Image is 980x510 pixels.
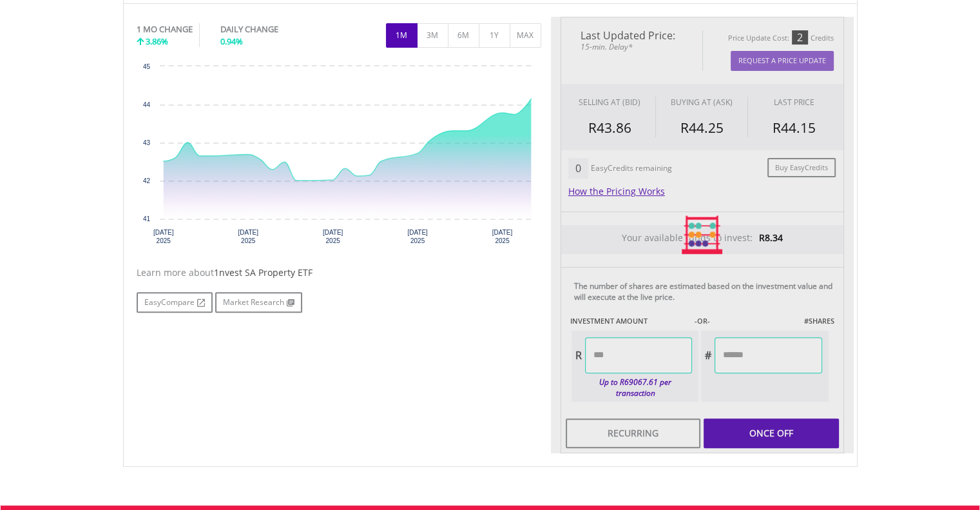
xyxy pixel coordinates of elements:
div: 1 MO CHANGE [137,23,193,35]
button: 6M [448,23,479,48]
button: MAX [510,23,541,48]
text: [DATE] 2025 [153,229,173,244]
span: 1nvest SA Property ETF [214,266,312,279]
a: EasyCompare [137,292,213,313]
div: Chart. Highcharts interactive chart. [137,60,541,253]
button: 3M [417,23,448,48]
button: 1Y [479,23,510,48]
text: 45 [142,63,150,70]
button: 1M [386,23,418,48]
span: 3.86% [146,35,168,47]
text: 41 [142,215,150,222]
span: 0.94% [220,35,243,47]
text: [DATE] 2025 [238,229,258,244]
text: [DATE] 2025 [407,229,428,244]
svg: Interactive chart [137,60,541,253]
text: [DATE] 2025 [492,229,512,244]
text: 43 [142,139,150,146]
div: Learn more about [137,266,541,279]
text: 44 [142,101,150,108]
text: [DATE] 2025 [322,229,343,244]
text: 42 [142,177,150,184]
div: DAILY CHANGE [220,23,322,35]
a: Market Research [215,292,302,313]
